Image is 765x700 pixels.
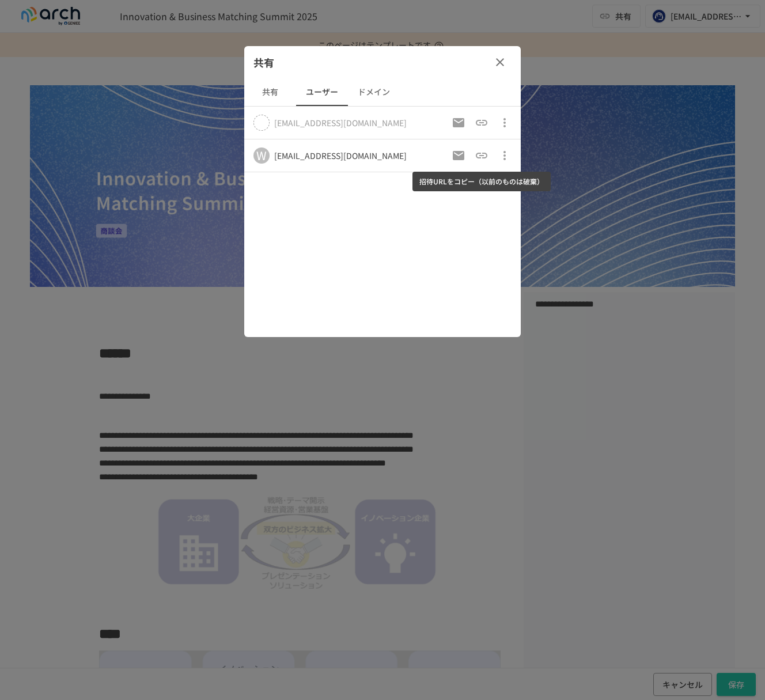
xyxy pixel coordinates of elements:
button: ドメイン [348,78,400,106]
button: 招待URLをコピー（以前のものは破棄） [470,144,493,167]
button: 招待メールの再送 [447,144,470,167]
button: 招待URLをコピー（以前のものは破棄） [470,111,493,134]
button: 共有 [244,78,296,106]
div: 招待URLをコピー（以前のものは破棄） [412,172,551,191]
div: 共有 [244,46,521,78]
div: [EMAIL_ADDRESS][DOMAIN_NAME] [274,150,407,161]
button: 招待メールの再送 [447,111,470,134]
div: このユーザーはまだログインしていません。 [274,117,407,128]
button: ユーザー [296,78,348,106]
div: W [253,147,270,164]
